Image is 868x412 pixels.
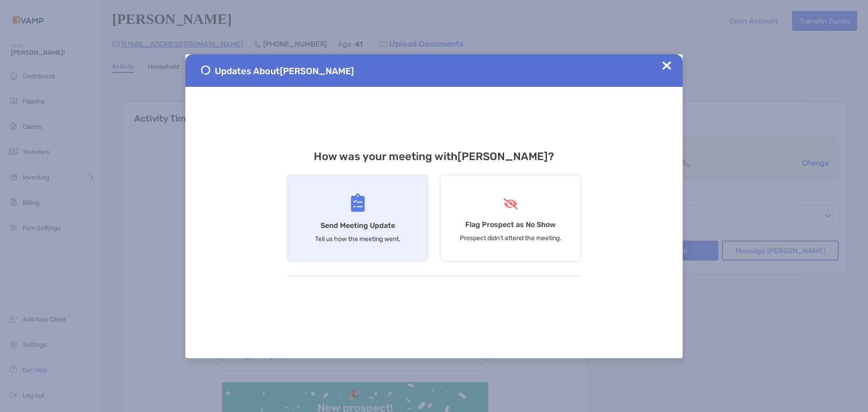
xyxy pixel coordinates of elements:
[351,194,365,212] img: Send Meeting Update
[315,235,401,243] p: Tell us how the meeting went.
[662,61,671,70] img: Close Updates Zoe
[321,221,395,230] h4: Send Meeting Update
[215,66,354,76] span: Updates About [PERSON_NAME]
[465,220,556,229] h4: Flag Prospect as No Show
[502,198,519,209] img: Flag Prospect as No Show
[460,234,561,242] p: Prospect didn’t attend the meeting.
[201,66,210,75] img: Send Meeting Update 1
[287,150,581,163] h3: How was your meeting with [PERSON_NAME] ?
